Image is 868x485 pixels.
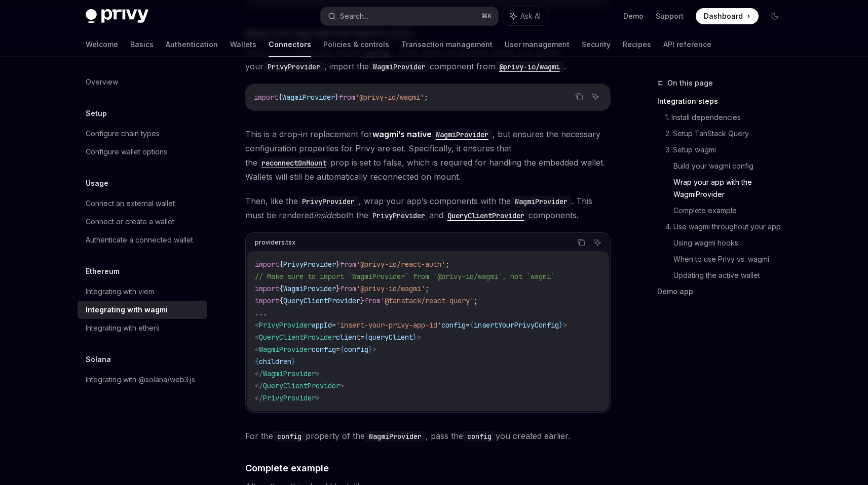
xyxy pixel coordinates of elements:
[360,333,364,342] span: =
[495,61,564,72] code: @privy-io/wagmi
[86,304,168,316] div: Integrating with wagmi
[443,210,529,221] code: QueryClientProvider
[665,109,791,126] a: 1. Install dependencies
[656,11,684,21] a: Support
[321,7,498,25] button: Search...⌘K
[255,296,279,305] span: import
[360,296,364,305] span: }
[559,320,563,330] span: }
[78,125,207,143] a: Configure chain types
[336,333,360,342] span: client
[259,357,291,366] span: children
[283,296,360,305] span: QueryClientProvider
[673,174,791,203] a: Wrap your app with the WagmiProvider
[336,284,340,293] span: }
[86,32,118,57] a: Welcome
[78,213,207,231] a: Connect or create a wallet
[314,210,336,220] em: inside
[255,381,263,390] span: </
[364,296,381,305] span: from
[86,197,175,210] div: Connect an external wallet
[673,158,791,174] a: Build your wagmi config
[255,357,259,366] span: {
[245,194,611,222] span: Then, like the , wrap your app’s components with the . This must be rendered both the and compone...
[356,284,425,293] span: '@privy-io/wagmi'
[230,32,256,57] a: Wallets
[86,128,160,140] div: Configure chain types
[283,260,336,269] span: PrivyProvider
[279,296,283,305] span: {
[673,251,791,267] a: When to use Privy vs. wagmi
[463,431,496,442] code: config
[257,157,330,169] code: reconnectOnMount
[767,8,783,24] button: Toggle dark mode
[582,32,611,57] a: Security
[316,369,320,378] span: >
[372,129,493,139] a: wagmi’s nativeWagmiProvider
[78,371,207,389] a: Integrating with @solana/web3.js
[86,234,193,246] div: Authenticate a connected wallet
[445,260,449,269] span: ;
[575,236,588,249] button: Copy the contents from the code block
[657,284,791,300] a: Demo app
[401,32,493,57] a: Transaction management
[623,11,644,21] a: Demo
[673,203,791,219] a: Complete example
[254,93,278,102] span: import
[166,32,218,57] a: Authentication
[78,301,207,319] a: Integrating with wagmi
[432,129,493,140] code: WagmiProvider
[312,320,332,330] span: appId
[255,369,263,378] span: </
[356,260,445,269] span: '@privy-io/react-auth'
[278,93,282,102] span: {
[425,284,429,293] span: ;
[86,216,174,228] div: Connect or create a wallet
[335,93,339,102] span: }
[368,333,413,342] span: queryClient
[245,429,611,443] span: For the property of the , pass the you created earlier.
[245,127,611,184] span: This is a drop-in replacement for , but ensures the necessary configuration properties for Privy ...
[332,320,336,330] span: =
[255,393,263,402] span: </
[78,143,207,161] a: Configure wallet options
[520,11,541,21] span: Ask AI
[657,93,791,109] a: Integration steps
[336,260,340,269] span: }
[78,282,207,301] a: Integrating with viem
[623,32,651,57] a: Recipes
[340,10,368,22] div: Search...
[245,45,611,73] span: Once you’ve built your wagmi , in the same component where you render your , import the component...
[78,231,207,249] a: Authenticate a connected wallet
[279,260,283,269] span: {
[364,333,368,342] span: {
[474,320,559,330] span: insertYourPrivyConfig
[665,142,791,158] a: 3. Setup wagmi
[336,345,340,354] span: =
[263,381,340,390] span: QueryClientProvider
[282,93,335,102] span: WagmiProvider
[417,333,421,342] span: >
[511,196,572,207] code: WagmiProvider
[381,296,474,305] span: '@tanstack/react-query'
[355,93,424,102] span: '@privy-io/wagmi'
[78,194,207,213] a: Connect an external wallet
[466,320,470,330] span: =
[673,267,791,284] a: Updating the active wallet
[470,320,474,330] span: {
[263,61,324,72] code: PrivyProvider
[263,393,316,402] span: PrivyProvider
[269,32,311,57] a: Connectors
[86,146,167,158] div: Configure wallet options
[86,9,148,23] img: dark logo
[443,210,529,220] a: QueryClientProvider
[340,260,356,269] span: from
[344,345,368,354] span: config
[573,90,586,103] button: Copy the contents from the code block
[365,431,426,442] code: WagmiProvider
[372,345,376,354] span: >
[336,320,441,330] span: 'insert-your-privy-app-id'
[245,461,329,475] span: Complete example
[86,286,154,298] div: Integrating with viem
[257,157,330,168] a: reconnectOnMount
